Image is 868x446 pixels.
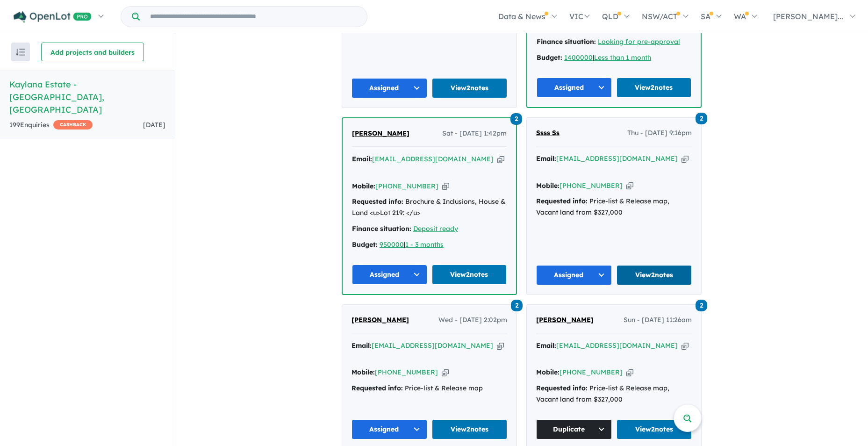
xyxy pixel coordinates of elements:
[497,341,504,351] button: Copy
[696,112,707,124] a: 2
[696,113,707,124] span: 2
[432,419,508,439] a: View2notes
[352,239,507,251] div: |
[352,316,409,324] span: [PERSON_NAME]
[681,341,689,351] button: Copy
[352,341,372,350] strong: Email:
[9,78,165,116] h5: Kaylana Estate - [GEOGRAPHIC_DATA] , [GEOGRAPHIC_DATA]
[624,315,692,326] span: Sun - [DATE] 11:26am
[536,384,588,392] strong: Requested info:
[617,265,692,285] a: View2notes
[536,368,560,376] strong: Mobile:
[536,383,692,405] div: Price-list & Release map, Vacant land from $327,000
[681,154,689,164] button: Copy
[773,12,843,21] span: [PERSON_NAME]...
[617,78,692,98] a: View2notes
[617,419,692,439] a: View2notes
[352,182,375,190] strong: Mobile:
[352,196,507,219] div: Brochure & Inclusions, House & Land <u>Lot 219: </u>
[560,181,623,190] a: [PHONE_NUMBER]
[556,341,678,350] a: [EMAIL_ADDRESS][DOMAIN_NAME]
[380,240,404,249] a: 950000
[442,128,507,139] span: Sat - [DATE] 1:42pm
[352,315,409,326] a: [PERSON_NAME]
[560,368,623,376] a: [PHONE_NUMBER]
[372,155,494,163] a: [EMAIL_ADDRESS][DOMAIN_NAME]
[536,154,556,163] strong: Email:
[352,265,427,285] button: Assigned
[53,120,93,129] span: CASHBACK
[598,37,680,46] a: Looking for pre-approval
[510,113,522,125] span: 2
[556,154,678,163] a: [EMAIL_ADDRESS][DOMAIN_NAME]
[375,368,438,376] a: [PHONE_NUMBER]
[352,368,375,376] strong: Mobile:
[143,121,165,129] span: [DATE]
[536,196,692,218] div: Price-list & Release map, Vacant land from $327,000
[626,181,633,191] button: Copy
[432,78,508,98] a: View2notes
[41,43,144,61] button: Add projects and builders
[537,52,691,64] div: |
[536,265,612,285] button: Assigned
[16,49,25,56] img: sort.svg
[511,300,523,311] span: 2
[594,53,651,62] a: Less than 1 month
[442,181,449,191] button: Copy
[696,299,707,311] a: 2
[696,300,707,311] span: 2
[537,53,562,62] strong: Budget:
[352,78,427,98] button: Assigned
[352,155,372,163] strong: Email:
[352,224,411,233] strong: Finance situation:
[536,129,560,137] span: Ssss Ss
[626,367,633,377] button: Copy
[352,419,427,439] button: Assigned
[352,129,409,137] span: [PERSON_NAME]
[537,37,596,46] strong: Finance situation:
[14,11,92,23] img: Openlot PRO Logo White
[536,419,612,439] button: Duplicate
[537,78,612,98] button: Assigned
[511,299,523,311] a: 2
[438,315,507,326] span: Wed - [DATE] 2:02pm
[536,181,560,190] strong: Mobile:
[432,265,507,285] a: View2notes
[442,367,449,377] button: Copy
[497,154,504,164] button: Copy
[405,240,444,249] a: 1 - 3 months
[536,341,556,350] strong: Email:
[536,197,588,205] strong: Requested info:
[536,128,560,139] a: Ssss Ss
[536,315,594,326] a: [PERSON_NAME]
[372,341,493,350] a: [EMAIL_ADDRESS][DOMAIN_NAME]
[352,128,409,139] a: [PERSON_NAME]
[352,197,403,206] strong: Requested info:
[9,120,93,131] div: 199 Enquir ies
[413,224,458,233] a: Deposit ready
[536,316,594,324] span: [PERSON_NAME]
[352,383,507,394] div: Price-list & Release map
[510,112,522,125] a: 2
[375,182,438,190] a: [PHONE_NUMBER]
[142,7,365,27] input: Try estate name, suburb, builder or developer
[564,53,593,62] a: 1400000
[352,384,403,392] strong: Requested info:
[627,128,692,139] span: Thu - [DATE] 9:16pm
[352,240,378,249] strong: Budget:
